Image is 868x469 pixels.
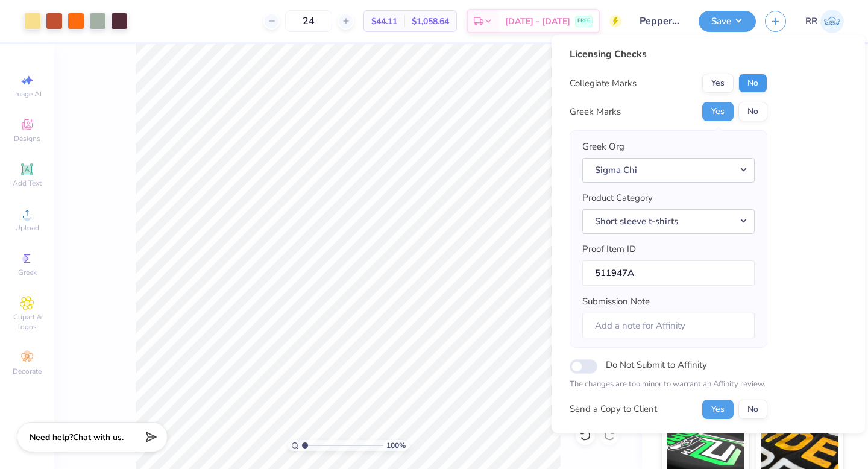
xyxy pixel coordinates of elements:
span: Upload [15,223,39,233]
img: Rigil Kent Ricardo [820,10,844,33]
a: RR [805,10,844,33]
span: Add Text [13,178,42,188]
button: No [738,102,767,121]
div: Collegiate Marks [570,76,637,90]
label: Product Category [582,191,653,205]
span: $1,058.64 [412,15,449,28]
div: Send a Copy to Client [570,402,657,416]
p: The changes are too minor to warrant an Affinity review. [570,379,767,391]
input: – – [285,10,332,32]
button: No [738,399,767,418]
button: Short sleeve t-shirts [582,209,755,233]
label: Submission Note [582,295,650,309]
span: Decorate [13,367,42,376]
button: Yes [702,74,734,93]
span: [DATE] - [DATE] [505,15,570,28]
label: Greek Org [582,140,624,154]
span: Chat with us. [73,432,124,443]
button: Sigma Chi [582,157,755,182]
button: Save [699,11,756,32]
strong: Need help? [30,432,73,443]
label: Proof Item ID [582,242,636,256]
span: Greek [18,268,37,277]
input: Untitled Design [631,9,690,33]
span: 100 % [386,440,406,451]
button: Yes [702,102,734,121]
span: $44.11 [371,15,397,28]
button: No [738,74,767,93]
label: Do Not Submit to Affinity [606,357,707,373]
span: Clipart & logos [6,312,48,332]
div: Licensing Checks [570,47,767,61]
span: RR [805,14,817,28]
span: Designs [14,134,40,143]
span: Image AI [13,89,42,99]
button: Yes [702,399,734,418]
span: FREE [577,17,590,25]
div: Greek Marks [570,104,621,118]
input: Add a note for Affinity [582,312,755,338]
